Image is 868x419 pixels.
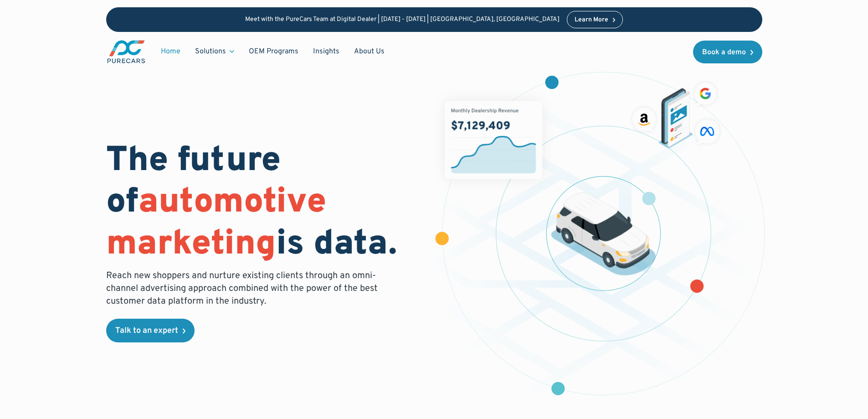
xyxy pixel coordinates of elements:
div: Talk to an expert [115,327,178,335]
img: ads on social media and advertising partners [629,79,723,149]
a: Learn More [567,11,623,28]
a: Home [154,43,188,60]
div: Solutions [195,47,226,57]
a: Talk to an expert [106,319,195,342]
p: Meet with the PureCars Team at Digital Dealer | [DATE] - [DATE] | [GEOGRAPHIC_DATA], [GEOGRAPHIC_... [245,16,560,24]
p: Reach new shoppers and nurture existing clients through an omni-channel advertising approach comb... [106,269,383,308]
a: main [106,39,146,64]
a: Insights [306,43,347,60]
img: purecars logo [106,39,146,64]
a: About Us [347,43,392,60]
h1: The future of is data. [106,141,423,266]
div: Solutions [188,43,241,60]
a: Book a demo [693,41,762,63]
img: chart showing monthly dealership revenue of $7m [445,101,542,179]
a: OEM Programs [241,43,306,60]
div: Book a demo [702,49,746,56]
img: illustration of a vehicle [551,193,656,276]
span: automotive marketing [106,181,326,266]
div: Learn More [575,17,608,23]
